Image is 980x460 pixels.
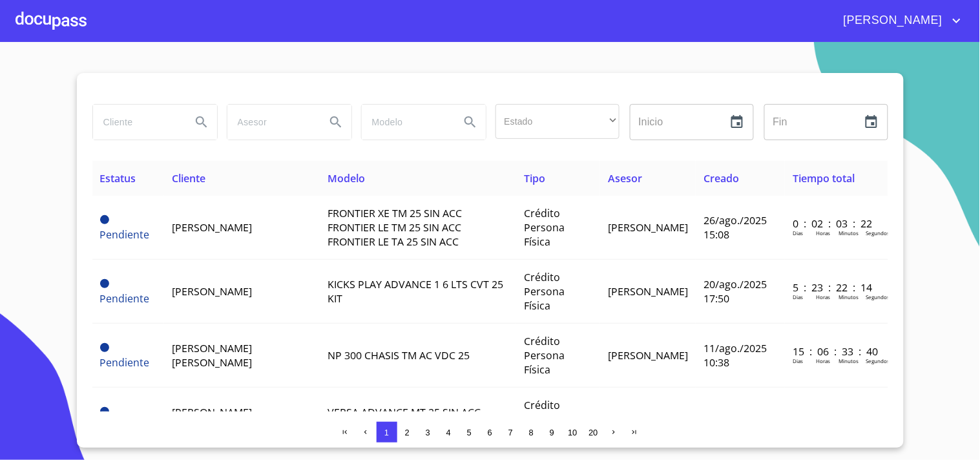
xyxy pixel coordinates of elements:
p: 27 : 06 : 55 : 15 [793,408,880,423]
p: Horas [816,293,830,300]
p: Segundos [866,293,890,300]
input: search [362,105,450,140]
p: 0 : 02 : 03 : 22 [793,216,880,231]
button: Search [186,107,217,138]
span: Pendiente [100,227,150,242]
p: Segundos [866,229,890,236]
span: Estatus [100,171,136,185]
span: NP 300 CHASIS TM AC VDC 25 [328,348,470,362]
button: 4 [439,422,459,443]
button: Search [320,107,351,138]
span: 10 [568,428,577,437]
button: 3 [418,422,439,443]
p: Horas [816,357,830,364]
input: search [93,105,181,140]
p: Minutos [839,229,859,236]
span: 1 [384,428,389,437]
button: account of current user [834,10,964,31]
button: 10 [563,422,583,443]
p: Segundos [866,357,890,364]
span: 11/ago./2025 10:38 [704,341,767,370]
span: [PERSON_NAME] [PERSON_NAME] [172,341,252,370]
span: [PERSON_NAME] [834,10,949,31]
span: Crédito Persona Física [524,398,565,441]
span: Tiempo total [793,171,855,185]
span: 5 [467,428,472,437]
span: Tipo [524,171,545,185]
span: [PERSON_NAME] [PERSON_NAME] [172,405,252,434]
span: [PERSON_NAME] [608,220,688,235]
span: Modelo [328,171,366,185]
span: Pendiente [100,291,150,306]
span: Creado [704,171,739,185]
span: Crédito Persona Física [524,270,565,313]
span: [PERSON_NAME] [608,348,688,362]
span: 2 [405,428,410,437]
span: 8 [529,428,534,437]
button: Search [455,107,486,138]
span: [PERSON_NAME] [172,284,252,298]
span: Pendiente [100,279,109,288]
span: Asesor [608,171,642,185]
span: Crédito Persona Física [524,206,565,249]
p: Dias [793,229,803,236]
div: ​ [495,104,620,139]
p: Horas [816,229,830,236]
button: 5 [459,422,480,443]
button: 6 [480,422,501,443]
button: 20 [583,422,604,443]
button: 1 [377,422,397,443]
span: KICKS PLAY ADVANCE 1 6 LTS CVT 25 KIT [328,277,504,306]
span: [PERSON_NAME] [608,284,688,298]
span: VERSA ADVANCE MT 25 SIN ACC VERSA ADVANCE CVT 25 SIN ACC [328,405,485,434]
span: 20/ago./2025 17:50 [704,277,767,306]
span: 9 [550,428,554,437]
input: search [227,105,315,140]
button: 2 [397,422,418,443]
span: 20 [589,428,598,437]
span: Crédito Persona Física [524,334,565,377]
span: 26/ago./2025 15:08 [704,213,767,242]
p: Dias [793,293,803,300]
span: FRONTIER XE TM 25 SIN ACC FRONTIER LE TM 25 SIN ACC FRONTIER LE TA 25 SIN ACC [328,206,463,249]
span: Cliente [172,171,205,185]
button: 8 [521,422,542,443]
p: Minutos [839,293,859,300]
span: [PERSON_NAME] [172,220,252,235]
p: 15 : 06 : 33 : 40 [793,344,880,359]
span: Pendiente [100,407,109,416]
p: Dias [793,357,803,364]
span: 7 [508,428,513,437]
span: 6 [488,428,492,437]
button: 7 [501,422,521,443]
p: 5 : 23 : 22 : 14 [793,280,880,295]
span: 4 [446,428,451,437]
button: 9 [542,422,563,443]
span: Pendiente [100,343,109,352]
span: Pendiente [100,355,150,370]
span: 3 [426,428,430,437]
span: Pendiente [100,215,109,224]
p: Minutos [839,357,859,364]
